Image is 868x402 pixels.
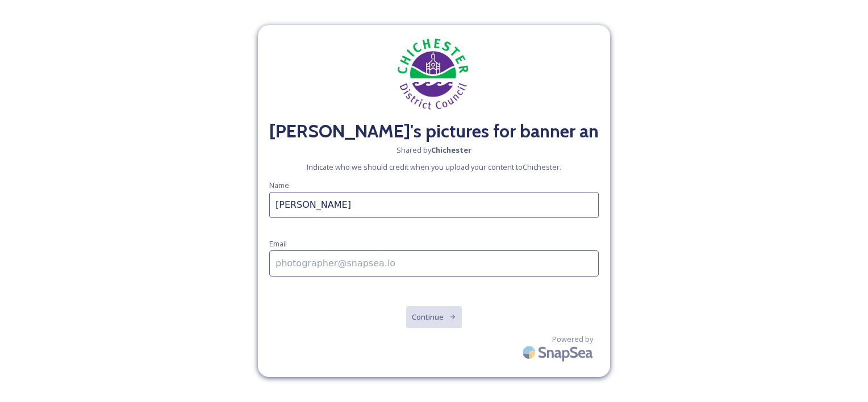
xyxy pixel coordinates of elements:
[269,238,287,249] span: Email
[431,145,471,155] strong: Chichester
[269,118,599,145] h2: [PERSON_NAME]'s pictures for banner and leaflets
[269,192,599,218] input: Name
[397,145,471,156] span: Shared by
[269,250,599,277] input: photographer@snapsea.io
[552,334,593,345] span: Powered by
[307,162,561,173] span: Indicate who we should credit when you upload your content to Chichester .
[269,180,289,190] span: Name
[406,306,462,328] button: Continue
[519,339,599,366] img: SnapSea Logo
[377,36,491,112] img: chichester-district-council-logo.jpeg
